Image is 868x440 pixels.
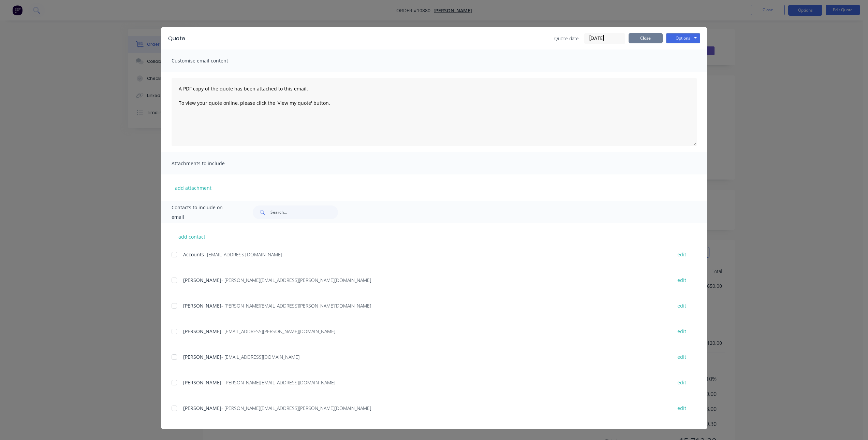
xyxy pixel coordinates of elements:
[172,159,247,168] span: Attachments to include
[554,35,579,42] span: Quote date
[221,277,371,283] span: - [PERSON_NAME][EMAIL_ADDRESS][PERSON_NAME][DOMAIN_NAME]
[183,277,221,283] span: [PERSON_NAME]
[183,328,221,335] span: [PERSON_NAME]
[183,251,204,258] span: Accounts
[221,302,371,309] span: - [PERSON_NAME][EMAIL_ADDRESS][PERSON_NAME][DOMAIN_NAME]
[270,205,338,219] input: Search...
[673,403,690,413] button: edit
[172,78,697,146] textarea: A PDF copy of the quote has been attached to this email. To view your quote online, please click ...
[673,378,690,387] button: edit
[183,405,221,411] span: [PERSON_NAME]
[172,203,236,222] span: Contacts to include on email
[666,33,700,43] button: Options
[673,275,690,285] button: edit
[183,354,221,360] span: [PERSON_NAME]
[172,56,247,66] span: Customise email content
[221,328,335,335] span: - [EMAIL_ADDRESS][PERSON_NAME][DOMAIN_NAME]
[172,183,215,193] button: add attachment
[172,231,212,242] button: add contact
[221,405,371,411] span: - [PERSON_NAME][EMAIL_ADDRESS][PERSON_NAME][DOMAIN_NAME]
[673,327,690,336] button: edit
[204,251,282,258] span: - [EMAIL_ADDRESS][DOMAIN_NAME]
[183,379,221,386] span: [PERSON_NAME]
[221,379,335,386] span: - [PERSON_NAME][EMAIL_ADDRESS][DOMAIN_NAME]
[629,33,663,43] button: Close
[221,354,299,360] span: - [EMAIL_ADDRESS][DOMAIN_NAME]
[673,301,690,310] button: edit
[673,352,690,361] button: edit
[168,34,185,43] div: Quote
[183,302,221,309] span: [PERSON_NAME]
[673,250,690,259] button: edit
